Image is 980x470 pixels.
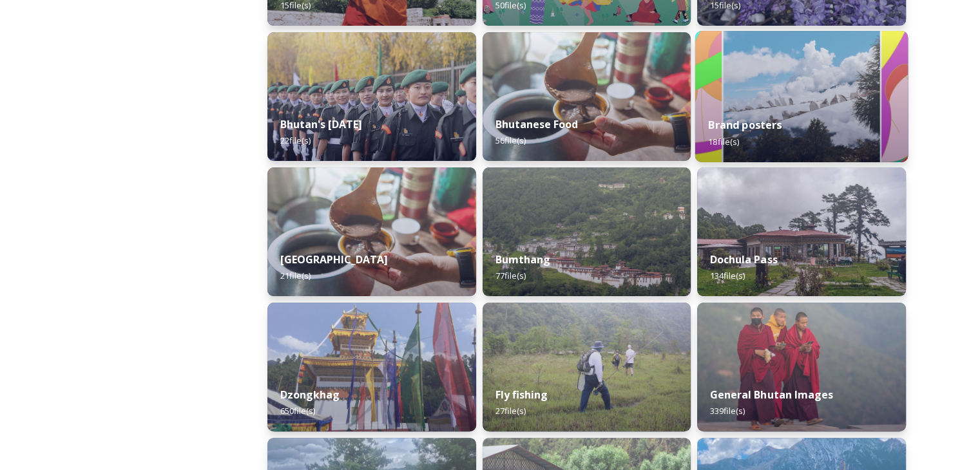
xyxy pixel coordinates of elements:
span: 22 file(s) [280,135,311,146]
strong: General Bhutan Images [710,388,832,402]
span: 56 file(s) [495,135,526,146]
span: 650 file(s) [280,405,315,417]
strong: Brand posters [709,118,782,132]
strong: Dochula Pass [710,252,777,267]
img: by%2520Ugyen%2520Wangchuk14.JPG [483,303,691,431]
img: Bhutan%2520National%2520Day10.jpg [267,32,476,161]
img: 2022-10-01%252011.41.43.jpg [697,167,906,296]
span: 18 file(s) [709,135,740,147]
strong: Bhutanese Food [495,117,578,131]
strong: Bhutan's [DATE] [280,117,362,131]
strong: Fly fishing [495,388,548,402]
strong: Bumthang [495,252,550,267]
img: Festival%2520Header.jpg [267,303,476,431]
span: 27 file(s) [495,405,526,417]
img: Bumthang%2520180723%2520by%2520Amp%2520Sripimanwat-20.jpg [483,167,691,296]
img: MarcusWestbergBhutanHiRes-23.jpg [697,303,906,431]
span: 134 file(s) [710,270,745,281]
strong: [GEOGRAPHIC_DATA] [280,252,388,267]
strong: Dzongkhag [280,388,340,402]
span: 339 file(s) [710,405,745,417]
img: Bumdeling%2520090723%2520by%2520Amp%2520Sripimanwat-4%25202.jpg [267,167,476,296]
span: 77 file(s) [495,270,526,281]
img: Bhutan_Believe_800_1000_4.jpg [695,31,908,162]
img: Bumdeling%2520090723%2520by%2520Amp%2520Sripimanwat-4.jpg [483,32,691,161]
span: 21 file(s) [280,270,311,281]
